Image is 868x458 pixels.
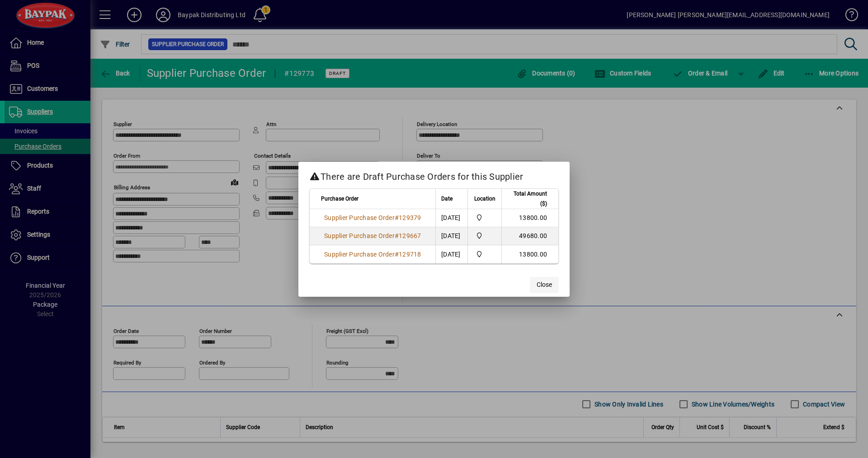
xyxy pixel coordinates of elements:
button: Close [530,277,559,293]
span: Purchase Order [321,194,359,204]
span: 129667 [399,232,421,239]
td: [DATE] [435,245,467,263]
span: # [395,251,399,258]
td: 13800.00 [501,245,558,263]
span: Amcor Airport Oaks [473,249,496,259]
a: Supplier Purchase Order#129379 [321,213,425,223]
td: [DATE] [435,227,467,245]
span: 129379 [399,214,421,221]
span: Date [441,194,453,204]
a: Supplier Purchase Order#129667 [321,231,425,241]
a: Supplier Purchase Order#129718 [321,249,425,259]
span: Location [474,194,495,204]
span: Total Amount ($) [507,189,547,209]
span: Amcor Airport Oaks [473,231,496,241]
h2: There are Draft Purchase Orders for this Supplier [298,162,570,188]
span: Amcor Airport Oaks [473,213,496,223]
span: # [395,232,399,239]
span: # [395,214,399,221]
span: Supplier Purchase Order [324,214,395,221]
td: 49680.00 [501,227,558,245]
td: 13800.00 [501,209,558,227]
span: Supplier Purchase Order [324,232,395,239]
span: Close [537,280,552,290]
td: [DATE] [435,209,467,227]
span: Supplier Purchase Order [324,251,395,258]
span: 129718 [399,251,421,258]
